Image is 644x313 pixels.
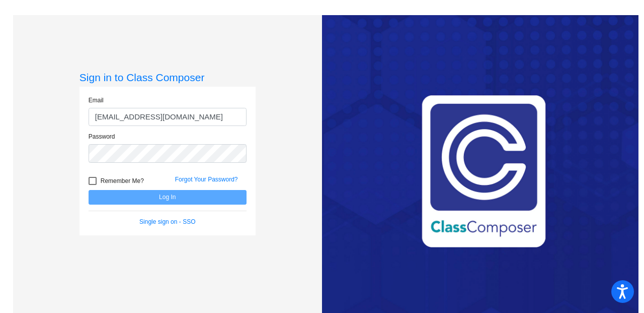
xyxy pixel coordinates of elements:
[101,175,144,187] span: Remember Me?
[89,96,104,105] label: Email
[89,190,247,205] button: Log In
[89,132,115,141] label: Password
[175,176,238,183] a: Forgot Your Password?
[79,71,256,84] h3: Sign in to Class Composer
[139,218,195,225] a: Single sign on - SSO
